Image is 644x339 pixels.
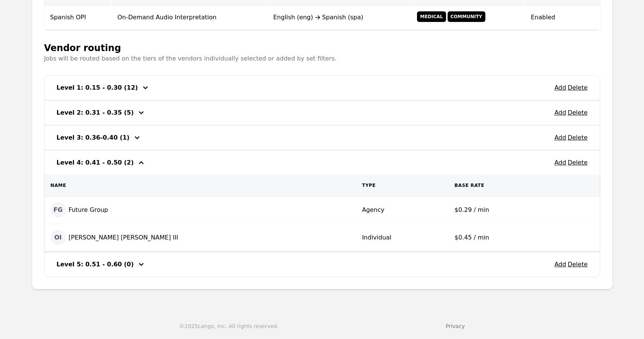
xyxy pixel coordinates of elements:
th: Base Rate [448,175,552,196]
td: Spanish OPI [44,5,111,30]
button: Add [554,158,566,167]
button: Delete [568,83,588,92]
td: $0.45 / min [448,224,552,252]
h1: Vendor routing [44,42,337,54]
h3: Level 4: 0.41 - 0.50 (2) [57,158,134,167]
h3: Level 2: 0.31 - 0.35 (5) [57,108,134,117]
span: Community [448,11,485,22]
h3: Level 5: 0.51 - 0.60 (0) [57,260,134,269]
p: Jobs will be routed based on the tiers of the vendors individually selected or added by set filters. [44,54,337,63]
button: Delete [568,158,588,167]
span: Medical [417,11,446,22]
td: On-Demand Audio Interpretation [111,5,267,30]
div: Add DeleteLevel 4: 0.41 - 0.50 (2)NameTypeBase RateFGFuture GroupAgency$0.29 / minOI[PERSON_NAME]... [44,150,600,252]
div: [PERSON_NAME] [PERSON_NAME] III [51,230,350,245]
div: Add DeleteLevel 3: 0.36-0.40 (1) [44,125,600,150]
div: Future Group [51,202,350,218]
td: $0.29 / min [448,196,552,224]
span: Agency [362,206,384,213]
th: Type [356,175,448,196]
div: Add DeleteLevel 1: 0.15 - 0.30 (12) [44,75,600,100]
span: Individual [362,234,391,241]
div: © 2025 Lango, Inc. All rights reserved. [179,322,278,330]
div: Add DeleteLevel 2: 0.31 - 0.35 (5) [44,100,600,125]
a: Privacy [446,323,465,329]
h3: Level 1: 0.15 - 0.30 (12) [57,83,138,92]
td: Enabled [525,5,600,30]
button: Add [554,108,566,117]
button: Delete [568,108,588,117]
button: Add [554,260,566,269]
div: Add DeleteLevel 5: 0.51 - 0.60 (0) [44,252,600,277]
div: English (eng) Spanish (spa) [273,13,404,22]
th: Name [45,175,356,196]
h3: Level 3: 0.36-0.40 (1) [57,133,130,142]
button: Add [554,133,566,142]
button: Delete [568,260,588,269]
button: Delete [568,133,588,142]
span: OI [54,233,62,242]
button: Add [554,83,566,92]
span: FG [53,205,62,215]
